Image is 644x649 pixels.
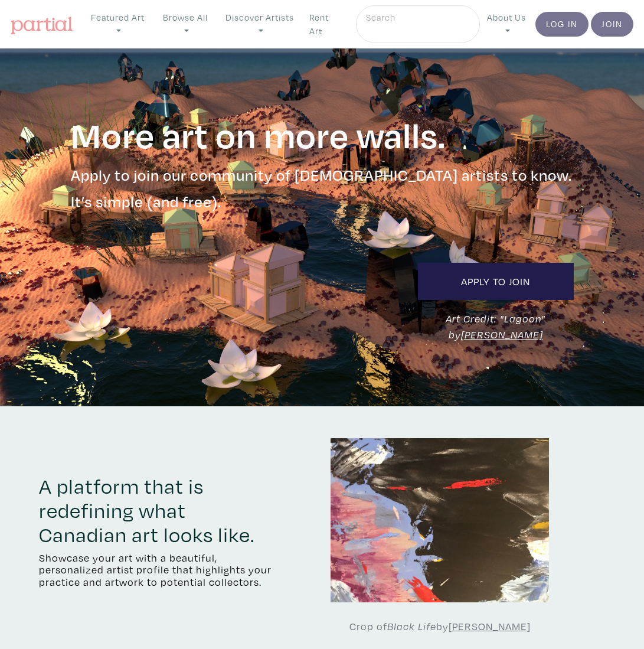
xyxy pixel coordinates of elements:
a: [PERSON_NAME] [449,619,531,633]
img: Artists = Entrepreneurs [331,438,549,602]
p: Crop of by [331,618,549,634]
p: Showcase your art with a beautiful, personalized artist profile that highlights your practice and... [39,552,275,589]
a: Log In [535,12,589,37]
a: [PERSON_NAME] [461,328,543,341]
a: Browse All [155,5,215,43]
div: Apply to join our community of [DEMOGRAPHIC_DATA] artists to know. It’s simple (and free). [62,162,583,215]
h1: More art on more walls. [71,112,574,157]
a: Join [591,12,633,37]
a: About Us [480,5,532,43]
a: Rent Art [304,5,348,43]
a: Featured Art [83,5,152,43]
input: Search [365,10,472,25]
div: Art Credit: "Lagoon" by [409,311,583,343]
em: Black Life [387,619,436,633]
a: Discover Artists [218,5,301,43]
a: Apply to Join [418,263,574,300]
div: A platform that is redefining what Canadian art looks like. [39,438,275,634]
